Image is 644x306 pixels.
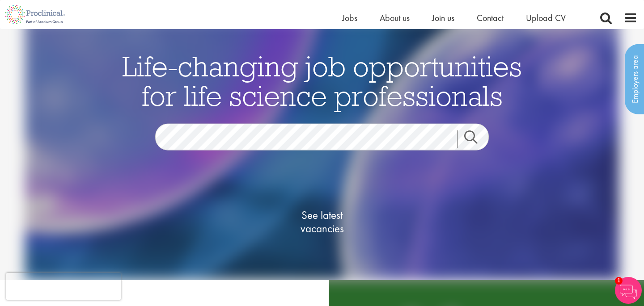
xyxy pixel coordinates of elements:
[432,12,454,24] a: Join us
[615,277,642,304] img: Chatbot
[380,12,410,24] a: About us
[122,48,522,113] span: Life-changing job opportunities for life science professionals
[342,12,357,24] a: Jobs
[6,273,121,300] iframe: reCAPTCHA
[615,277,623,285] span: 1
[526,12,566,24] a: Upload CV
[477,12,504,24] a: Contact
[277,208,367,235] span: See latest vacancies
[457,130,496,148] a: Job search submit button
[25,19,619,280] img: candidate home
[277,172,367,271] a: See latestvacancies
